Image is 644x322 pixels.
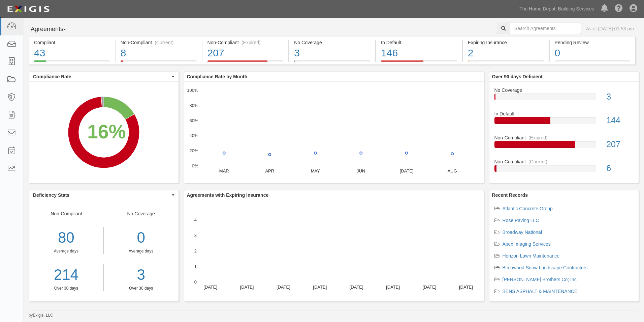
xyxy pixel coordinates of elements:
div: (Expired) [528,134,548,141]
b: Agreements with Expiring Insurance [187,192,269,198]
text: [DATE] [313,285,327,290]
div: (Expired) [241,39,261,46]
div: (Current) [528,158,547,165]
div: 207 [207,46,284,60]
div: 80 [29,227,103,248]
text: AUG [447,168,457,173]
div: 2 [468,46,544,60]
a: Broadway National [503,230,542,235]
text: 60% [189,118,198,123]
div: (Current) [155,39,173,46]
a: Compliant43 [29,60,115,66]
span: Compliance Rate [33,73,170,80]
text: APR [265,168,274,173]
a: BENS ASPHALT & MAINTENANCE [503,289,578,294]
div: 0 [555,46,631,60]
button: Compliance Rate [29,72,179,81]
text: 80% [189,103,198,108]
a: Birchwood Snow Landscape Contractors [503,265,588,270]
div: Non-Compliant (Current) [121,39,197,46]
a: Non-Compliant(Expired)207 [202,60,289,66]
a: [PERSON_NAME] Brothers Co; Inc [503,277,577,282]
div: No Coverage [294,39,370,46]
div: As of [DATE] 01:53 pm [586,25,634,32]
text: 2 [194,248,196,253]
text: [DATE] [459,285,473,290]
div: 144 [601,114,639,127]
a: Rose Paving LLC [503,218,539,223]
div: Average days [109,248,173,254]
div: No Coverage [489,87,639,93]
b: Recent Records [492,192,528,198]
div: Non-Compliant (Expired) [207,39,284,46]
text: 0% [192,163,198,168]
a: No Coverage3 [494,87,634,111]
text: JUN [357,168,365,173]
a: Atlantic Concrete Group [503,206,553,211]
img: logo-5460c22ac91f19d4615b14bd174203de0afe785f0fc80cf4dbbc73dc1793850b.png [5,3,52,15]
a: 3 [109,264,173,286]
text: 40% [189,133,198,138]
a: Expiring Insurance2 [463,60,549,66]
div: 8 [121,46,197,60]
text: 1 [194,264,196,269]
div: 6 [601,162,639,175]
div: Non-Compliant [489,134,639,141]
div: 3 [294,46,370,60]
div: Compliant [34,39,110,46]
text: [DATE] [422,285,436,290]
input: Search Agreements [510,23,581,34]
text: 20% [189,148,198,153]
div: In Default [381,39,457,46]
a: Pending Review0 [550,60,636,66]
a: The Home Depot, Building Services [516,2,598,16]
div: Over 30 days [109,286,173,291]
a: No Coverage3 [289,60,375,66]
a: Exigis, LLC [33,313,53,318]
div: 207 [601,138,639,151]
b: Compliance Rate by Month [187,74,248,79]
a: In Default144 [494,110,634,134]
div: Pending Review [555,39,631,46]
div: Average days [29,248,103,254]
div: No Coverage [104,210,179,291]
text: MAR [219,168,229,173]
text: [DATE] [386,285,400,290]
div: Non-Compliant [29,210,104,291]
text: [DATE] [240,285,254,290]
text: 3 [194,233,196,238]
div: 3 [601,91,639,103]
span: Deficiency Stats [33,192,170,198]
small: by [29,313,53,318]
div: 43 [34,46,110,60]
text: MAY [311,168,320,173]
text: 4 [194,217,196,222]
div: Expiring Insurance [468,39,544,46]
text: [DATE] [203,285,217,290]
svg: A chart. [184,82,484,183]
button: Agreements [29,23,79,36]
div: Over 30 days [29,286,103,291]
div: Non-Compliant [489,158,639,165]
div: 146 [381,46,457,60]
text: [DATE] [399,168,413,173]
a: Non-Compliant(Current)8 [116,60,202,66]
a: In Default146 [376,60,462,66]
div: 0 [109,227,173,248]
div: 16% [87,118,126,146]
a: Non-Compliant(Expired)207 [494,134,634,158]
svg: A chart. [184,200,484,301]
div: 214 [29,264,103,286]
text: 100% [187,88,198,93]
a: Horizon Lawn Maintenance [503,253,560,259]
text: [DATE] [276,285,290,290]
text: 0 [194,279,196,285]
div: In Default [489,110,639,117]
svg: A chart. [29,82,179,183]
button: Deficiency Stats [29,190,179,200]
b: Over 90 days Deficient [492,74,543,79]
